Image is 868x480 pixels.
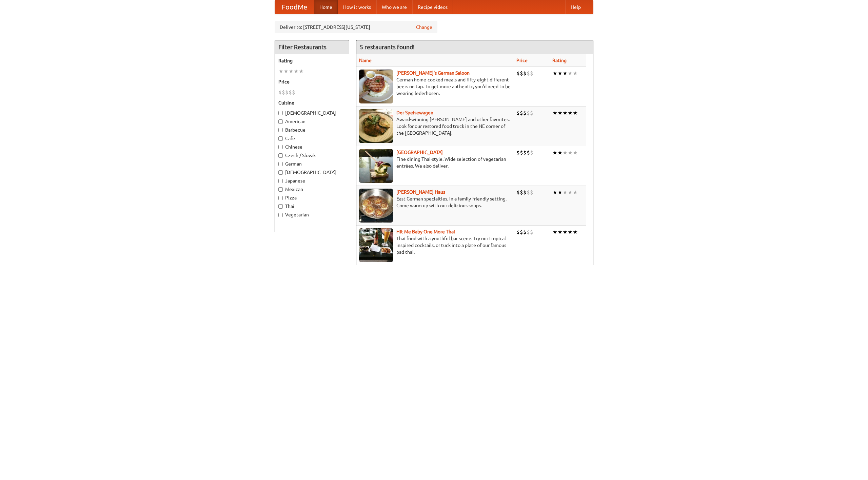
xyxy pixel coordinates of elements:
li: $ [285,89,289,96]
input: Japanese [278,179,283,183]
label: Pizza [278,194,346,201]
input: Mexican [278,187,283,192]
img: speisewagen.jpg [359,109,393,143]
a: FoodMe [275,0,314,14]
a: Name [359,58,372,63]
a: [PERSON_NAME] Haus [396,189,445,195]
label: German [278,160,346,167]
a: [PERSON_NAME]'s German Saloon [396,70,470,76]
li: ★ [278,68,283,75]
li: $ [516,149,520,156]
a: Help [565,0,586,14]
li: $ [527,228,530,236]
li: $ [527,189,530,196]
p: Fine dining Thai-style. Wide selection of vegetarian entrées. We also deliver. [359,156,511,169]
label: Barbecue [278,127,346,133]
input: German [278,162,283,166]
input: Barbecue [278,128,283,132]
a: [GEOGRAPHIC_DATA] [396,150,443,155]
li: ★ [557,149,563,156]
label: Czech / Slovak [278,152,346,159]
li: $ [289,89,292,96]
input: Chinese [278,145,283,149]
label: Vegetarian [278,211,346,218]
li: ★ [557,228,563,236]
label: [DEMOGRAPHIC_DATA] [278,110,346,116]
input: [DEMOGRAPHIC_DATA] [278,170,283,175]
li: ★ [563,149,568,156]
a: Who we are [376,0,412,14]
label: Thai [278,203,346,210]
li: ★ [557,70,563,77]
a: Hit Me Baby One More Thai [396,229,455,234]
li: ★ [552,149,557,156]
li: $ [527,149,530,156]
li: $ [516,228,520,236]
li: ★ [573,70,578,77]
li: ★ [573,149,578,156]
li: $ [520,189,523,196]
li: ★ [552,109,557,117]
li: ★ [563,228,568,236]
p: Award-winning [PERSON_NAME] and other favorites. Look for our restored food truck in the NE corne... [359,116,511,136]
li: $ [520,149,523,156]
a: Der Speisewagen [396,110,433,115]
li: $ [520,228,523,236]
li: $ [516,70,520,77]
a: Recipe videos [412,0,453,14]
li: ★ [568,149,573,156]
label: American [278,118,346,125]
li: ★ [563,109,568,117]
li: ★ [568,109,573,117]
input: Cafe [278,136,283,141]
li: $ [278,89,282,96]
li: $ [282,89,285,96]
li: $ [520,70,523,77]
a: Change [416,24,432,31]
li: $ [530,149,533,156]
li: ★ [573,228,578,236]
li: $ [516,109,520,117]
li: ★ [294,68,299,75]
p: East German specialties, in a family-friendly setting. Come warm up with our delicious soups. [359,195,511,209]
p: German home-cooked meals and fifty-eight different beers on tap. To get more authentic, you'd nee... [359,76,511,97]
li: $ [527,70,530,77]
li: $ [530,109,533,117]
li: $ [292,89,295,96]
li: $ [527,109,530,117]
a: Price [516,58,528,63]
li: ★ [557,109,563,117]
li: ★ [552,189,557,196]
a: Home [314,0,338,14]
input: Thai [278,204,283,209]
h4: Filter Restaurants [275,40,349,54]
li: $ [530,70,533,77]
li: ★ [283,68,289,75]
img: kohlhaus.jpg [359,189,393,223]
label: Chinese [278,143,346,150]
li: $ [523,70,527,77]
p: Thai food with a youthful bar scene. Try our tropical inspired cocktails, or tuck into a plate of... [359,235,511,255]
input: American [278,119,283,124]
input: [DEMOGRAPHIC_DATA] [278,111,283,115]
input: Vegetarian [278,213,283,217]
div: Deliver to: [STREET_ADDRESS][US_STATE] [275,21,437,33]
li: $ [523,228,527,236]
li: $ [523,149,527,156]
input: Pizza [278,196,283,200]
h5: Cuisine [278,99,346,106]
li: $ [523,189,527,196]
li: $ [520,109,523,117]
li: ★ [573,189,578,196]
li: ★ [568,189,573,196]
a: How it works [338,0,376,14]
label: [DEMOGRAPHIC_DATA] [278,169,346,176]
a: Rating [552,58,567,63]
li: $ [516,189,520,196]
li: ★ [568,228,573,236]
